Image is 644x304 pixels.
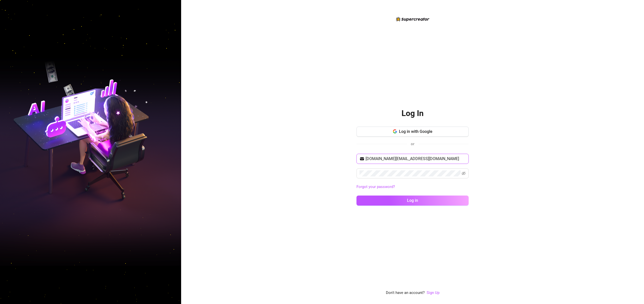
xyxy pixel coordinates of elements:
[399,129,432,134] span: Log in with Google
[386,290,425,296] span: Don't have an account?
[427,290,439,295] a: Sign Up
[407,198,418,203] span: Log in
[356,196,469,206] button: Log in
[411,142,414,146] span: or
[462,171,466,175] span: eye-invisible
[356,184,395,189] a: Forgot your password?
[366,156,466,162] input: Your email
[356,184,469,190] a: Forgot your password?
[396,17,429,21] img: logo-BBDzfeDw.svg
[356,127,469,137] button: Log in with Google
[401,108,424,119] h2: Log In
[427,290,439,296] a: Sign Up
